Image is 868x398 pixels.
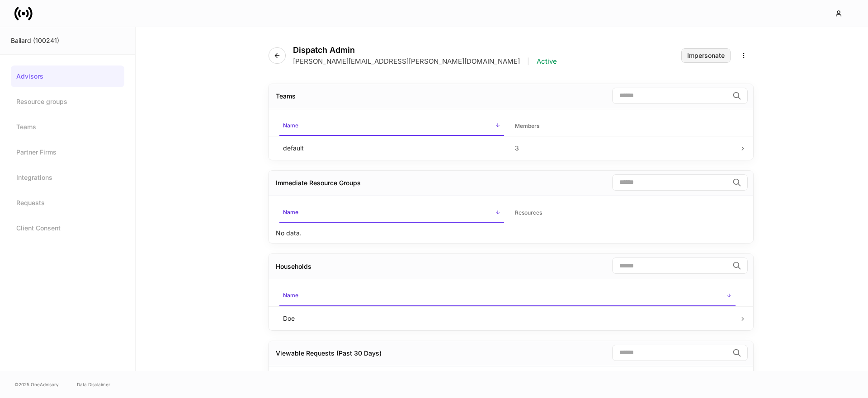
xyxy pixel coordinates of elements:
h6: Name [283,208,298,216]
div: Bailard (100241) [11,36,124,45]
h6: Name [283,121,298,130]
p: | [527,57,529,66]
h6: Members [515,122,539,130]
td: 3 [508,136,740,160]
div: Immediate Resource Groups [276,178,361,187]
a: Integrations [11,167,124,188]
div: Viewable Requests (Past 30 Days) [276,349,382,358]
td: Doe [276,306,739,330]
div: Households [276,262,311,271]
h4: Dispatch Admin [293,45,557,55]
span: Name [279,203,504,223]
a: Teams [11,116,124,138]
div: Impersonate [687,52,725,59]
a: Requests [11,192,124,214]
span: Name [279,117,504,136]
h6: Name [283,291,298,300]
span: © 2025 OneAdvisory [14,381,59,388]
h6: Resources [515,208,542,217]
button: Impersonate [681,48,731,63]
a: Resource groups [11,91,124,112]
p: Active [537,57,557,66]
span: Members [511,117,736,136]
span: Name [279,286,736,306]
div: Teams [276,92,296,101]
a: Client Consent [11,217,124,239]
a: Partner Firms [11,141,124,163]
td: default [276,136,508,160]
a: Advisors [11,66,124,87]
p: No data. [276,229,302,238]
a: Data Disclaimer [77,381,110,388]
p: [PERSON_NAME][EMAIL_ADDRESS][PERSON_NAME][DOMAIN_NAME] [293,57,520,66]
span: Resources [511,204,736,222]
